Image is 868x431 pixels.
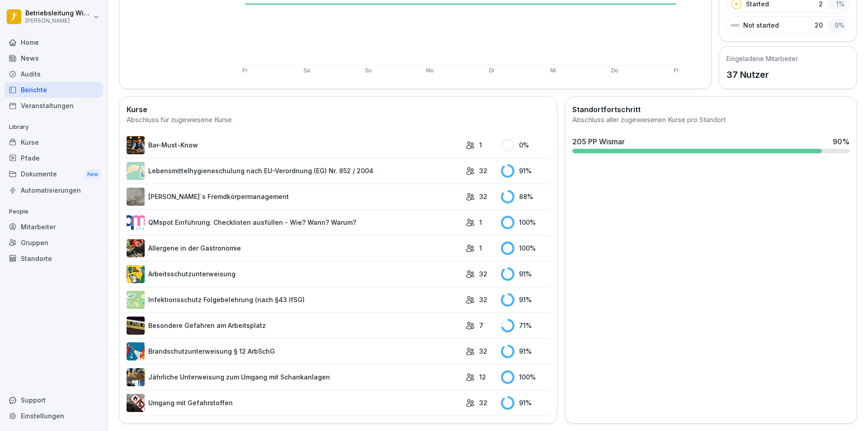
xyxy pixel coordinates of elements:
div: 91 % [501,396,550,410]
a: Bar-Must-Know [127,136,461,154]
div: New [85,169,100,180]
text: Fr [242,67,247,74]
a: Kurse [5,134,103,150]
p: 12 [479,372,486,382]
div: 88 % [501,190,550,204]
a: Audits [5,66,103,82]
a: Jährliche Unterweisung zum Umgang mit Schankanlagen [127,368,461,386]
a: Umgang mit Gefahrstoffen [127,394,461,412]
img: etou62n52bjq4b8bjpe35whp.png [127,368,145,386]
img: gsgognukgwbtoe3cnlsjjbmw.png [127,239,145,257]
img: rsy9vu330m0sw5op77geq2rv.png [127,213,145,232]
text: Fr [674,67,679,74]
p: Betriebsleitung Wismar [25,9,91,17]
div: Abschluss für zugewiesene Kurse [127,115,550,125]
a: Automatisierungen [5,182,103,198]
p: 1 [479,218,482,227]
p: 37 Nutzer [726,68,798,81]
p: 32 [479,269,487,279]
div: 71 % [501,319,550,332]
a: Einstellungen [5,408,103,424]
div: 91 % [501,164,550,178]
p: Not started [743,20,779,30]
text: Mo [426,67,434,74]
h5: Eingeladene Mitarbeiter [726,54,798,63]
div: Support [5,392,103,408]
a: [PERSON_NAME]`s Fremdkörpermanagement [127,188,461,206]
p: 32 [479,192,487,201]
h2: Kurse [127,104,550,115]
p: Library [5,120,103,134]
div: 100 % [501,216,550,229]
img: avw4yih0pjczq94wjribdn74.png [127,136,145,154]
a: Berichte [5,82,103,98]
div: 9 % [827,19,847,32]
a: Standorte [5,251,103,266]
a: 205 PP Wismar90% [569,133,853,157]
div: 91 % [501,267,550,281]
img: ltafy9a5l7o16y10mkzj65ij.png [127,188,145,206]
div: 205 PP Wismar [572,136,625,147]
text: Di [489,67,494,74]
p: 1 [479,243,482,253]
img: zq4t51x0wy87l3xh8s87q7rq.png [127,317,145,335]
div: 90 % [833,136,849,147]
p: 32 [479,346,487,356]
a: Allergene in der Gastronomie [127,239,461,257]
a: Infektionsschutz Folgebelehrung (nach §43 IfSG) [127,291,461,309]
a: Besondere Gefahren am Arbeitsplatz [127,317,461,335]
text: So [365,67,372,74]
p: 1 [479,140,482,150]
text: Do [611,67,618,74]
img: bgsrfyvhdm6180ponve2jajk.png [127,265,145,283]
img: b0iy7e1gfawqjs4nezxuanzk.png [127,342,145,360]
div: Abschluss aller zugewiesenen Kurse pro Standort [572,115,849,125]
p: 7 [479,321,483,330]
a: Lebensmittelhygieneschulung nach EU-Verordnung (EG) Nr. 852 / 2004 [127,162,461,180]
a: Gruppen [5,235,103,251]
p: 32 [479,295,487,304]
a: QMspot Einführung: Checklisten ausfüllen - Wie? Wann? Warum? [127,213,461,232]
div: Dokumente [5,166,103,183]
text: Mi [550,67,556,74]
h2: Standortfortschritt [572,104,849,115]
p: People [5,204,103,219]
a: Brandschutzunterweisung § 12 ArbSchG [127,342,461,360]
div: 100 % [501,370,550,384]
p: 20 [815,20,823,30]
a: DokumenteNew [5,166,103,183]
p: 32 [479,398,487,407]
p: [PERSON_NAME] [25,18,91,24]
div: 91 % [501,293,550,307]
a: Pfade [5,150,103,166]
text: Sa [303,67,310,74]
img: tgff07aey9ahi6f4hltuk21p.png [127,291,145,309]
a: News [5,50,103,66]
img: gxsnf7ygjsfsmxd96jxi4ufn.png [127,162,145,180]
img: ro33qf0i8ndaw7nkfv0stvse.png [127,394,145,412]
a: Veranstaltungen [5,98,103,114]
a: Mitarbeiter [5,219,103,235]
a: Arbeitsschutzunterweisung [127,265,461,283]
p: 32 [479,166,487,175]
div: 100 % [501,242,550,255]
div: 91 % [501,345,550,358]
div: 0 % [501,138,550,152]
a: Home [5,34,103,50]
